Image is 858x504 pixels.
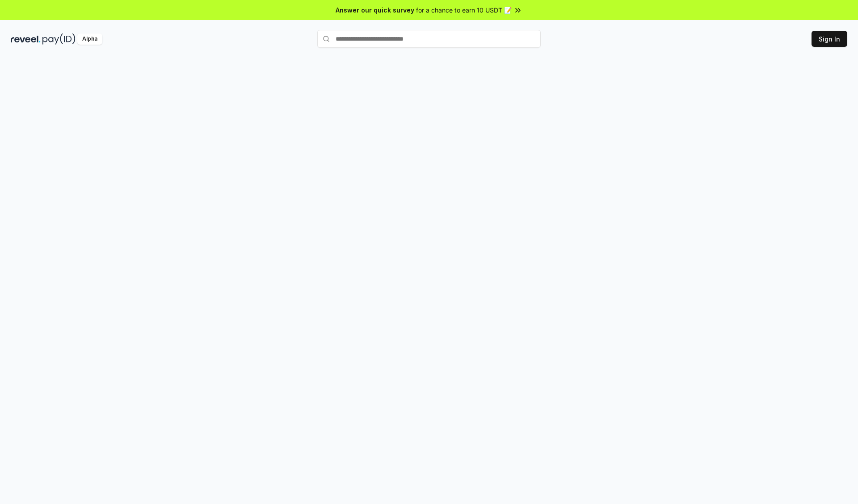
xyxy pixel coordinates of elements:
span: Answer our quick survey [336,5,414,15]
button: Sign In [812,31,847,47]
div: Alpha [77,33,102,45]
img: reveel_dark [11,33,41,45]
span: for a chance to earn 10 USDT 📝 [416,5,512,15]
img: pay_id [42,33,76,45]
